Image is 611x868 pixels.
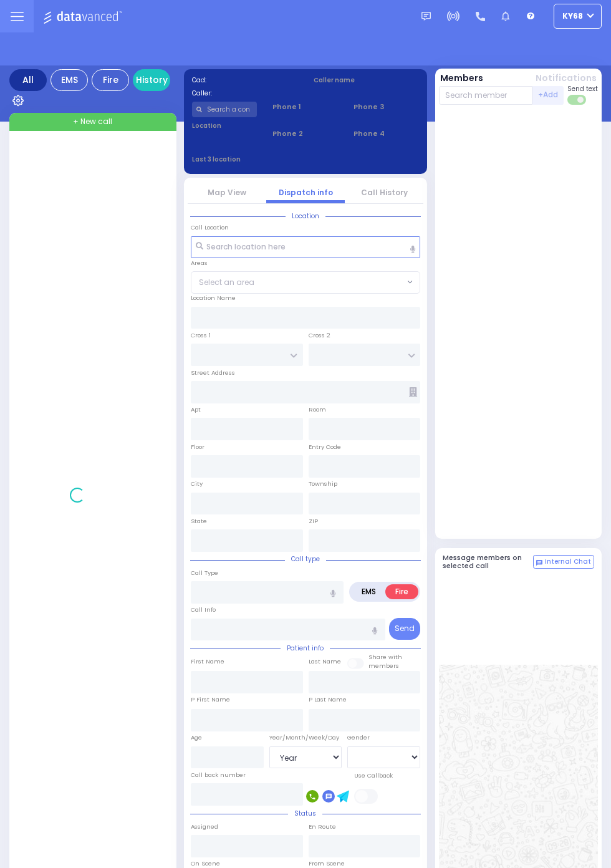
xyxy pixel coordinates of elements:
[309,517,318,526] label: ZIP
[272,128,338,139] span: Phone 2
[191,331,211,340] label: Cross 1
[191,695,230,704] label: P First Name
[191,405,201,414] label: Apt
[191,294,236,302] label: Location Name
[554,4,602,29] button: ky68
[191,259,208,268] label: Areas
[409,387,417,397] span: Other building occupants
[285,554,326,564] span: Call type
[191,443,204,451] label: Floor
[43,9,126,24] img: Logo
[191,223,229,232] label: Call Location
[389,618,420,640] button: Send
[443,554,534,570] h5: Message members on selected call
[51,69,88,91] div: EMS
[309,695,347,704] label: P Last Name
[439,86,533,105] input: Search member
[314,75,420,85] label: Caller name
[191,236,420,259] input: Search location here
[385,584,418,599] label: Fire
[309,480,337,488] label: Township
[567,94,587,106] label: Turn off text
[208,187,246,198] a: Map View
[191,822,218,831] label: Assigned
[191,369,235,377] label: Street Address
[199,277,254,288] span: Select an area
[354,128,419,139] span: Phone 4
[73,116,112,127] span: + New call
[9,69,47,91] div: All
[281,644,330,653] span: Patient info
[309,657,341,666] label: Last Name
[191,517,207,526] label: State
[192,75,298,85] label: Cad:
[567,84,598,94] span: Send text
[191,657,224,666] label: First Name
[368,653,402,661] small: Share with
[279,187,333,198] a: Dispatch info
[309,822,336,831] label: En Route
[269,733,342,742] div: Year/Month/Week/Day
[192,155,306,164] label: Last 3 location
[533,555,594,569] button: Internal Chat
[536,72,597,85] button: Notifications
[309,859,345,868] label: From Scene
[309,443,341,451] label: Entry Code
[440,72,483,85] button: Members
[368,662,399,670] span: members
[191,771,246,779] label: Call back number
[192,89,298,98] label: Caller:
[192,102,257,117] input: Search a contact
[191,733,202,742] label: Age
[191,605,216,614] label: Call Info
[354,771,393,780] label: Use Callback
[536,560,542,566] img: comment-alt.png
[191,859,220,868] label: On Scene
[562,11,583,22] span: ky68
[545,557,591,566] span: Internal Chat
[133,69,170,91] a: History
[286,211,325,221] span: Location
[347,733,370,742] label: Gender
[354,102,419,112] span: Phone 3
[191,480,203,488] label: City
[272,102,338,112] span: Phone 1
[192,121,257,130] label: Location
[361,187,408,198] a: Call History
[92,69,129,91] div: Fire
[352,584,386,599] label: EMS
[288,809,322,818] span: Status
[309,405,326,414] label: Room
[309,331,330,340] label: Cross 2
[421,12,431,21] img: message.svg
[191,569,218,577] label: Call Type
